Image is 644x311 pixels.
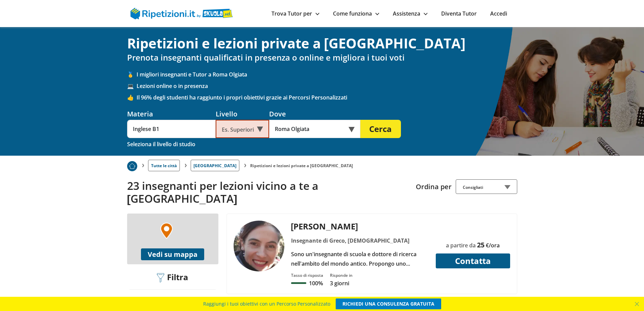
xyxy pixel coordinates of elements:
img: Marker [160,223,173,239]
div: Dove [269,109,360,118]
a: [GEOGRAPHIC_DATA] [191,160,240,171]
label: Ordina per [416,182,452,191]
img: logo Skuola.net | Ripetizioni.it [130,8,233,19]
h2: 23 insegnanti per lezioni vicino a te a [GEOGRAPHIC_DATA] [127,179,411,205]
span: I migliori insegnanti e Tutor a Roma Olgiata [137,71,517,78]
a: Accedi [490,10,507,17]
button: Vedi su mappa [141,248,204,260]
div: Risponde in [330,272,353,278]
div: Livello [216,109,269,118]
a: Diventa Tutor [441,10,477,17]
a: Come funziona [333,10,379,17]
div: Sono un'insegnante di scuola e dottore di ricerca nell'ambito del mondo antico. Propongo uno spor... [288,249,431,268]
p: 3 giorni [330,280,353,287]
button: Contatta [436,253,510,268]
div: Insegnante di Greco, [DEMOGRAPHIC_DATA] [288,236,431,245]
p: 100% [309,280,323,287]
div: [PERSON_NAME] [288,221,431,232]
input: Es. Indirizzo o CAP [269,120,351,138]
span: 💻 [127,82,137,90]
div: Filtra [154,272,191,283]
h1: Ripetizioni e lezioni private a [GEOGRAPHIC_DATA] [127,35,517,51]
span: 👍 [127,94,137,101]
h2: Prenota insegnanti qualificati in presenza o online e migliora i tuoi voti [127,53,517,63]
div: Seleziona il livello di studio [127,139,195,149]
span: 25 [477,240,484,249]
div: Es. Superiori [216,120,269,138]
span: 🥇 [127,71,137,78]
span: €/ora [486,242,500,249]
div: Consigliati [456,179,517,194]
img: Piu prenotato [127,161,137,171]
div: Tasso di risposta [291,272,323,278]
li: Ripetizioni e lezioni private a [GEOGRAPHIC_DATA] [250,163,353,169]
button: Cerca [360,120,401,138]
span: Raggiungi i tuoi obiettivi con un Percorso Personalizzato [203,298,330,309]
img: Filtra filtri mobile [157,273,164,283]
div: Materia [127,109,216,118]
a: Assistenza [393,10,428,17]
a: logo Skuola.net | Ripetizioni.it [130,9,233,17]
a: Tutte le città [148,160,180,171]
nav: breadcrumb d-none d-tablet-block [127,156,517,171]
input: Es. Matematica [127,120,216,138]
a: RICHIEDI UNA CONSULENZA GRATUITA [336,298,441,309]
img: tutor a roma - Valeria [234,221,284,271]
span: Il 96% degli studenti ha raggiunto i propri obiettivi grazie ai Percorsi Personalizzati [137,94,517,101]
span: a partire da [446,242,476,249]
span: Lezioni online o in presenza [137,82,517,90]
a: Trova Tutor per [271,10,319,17]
